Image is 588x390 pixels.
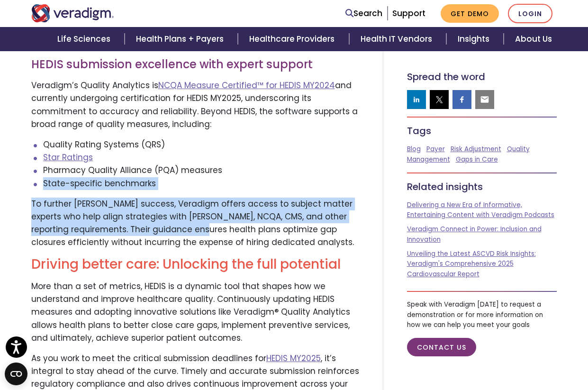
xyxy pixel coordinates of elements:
a: Blog [407,145,421,154]
li: Pharmacy Quality Alliance (PQA) measures [43,164,359,177]
a: Get Demo [441,4,499,23]
img: linkedin sharing button [412,95,421,104]
a: Payer [426,145,445,154]
a: Healthcare Providers [238,27,349,51]
a: Login [508,4,552,23]
a: Support [392,8,425,19]
button: Open CMP widget [5,363,27,385]
a: Contact Us [407,338,476,356]
iframe: Drift Chat Widget [541,343,577,379]
li: Quality Rating Systems (QRS) [43,138,359,151]
a: HEDIS MY2025 [266,353,321,364]
img: facebook sharing button [457,95,467,104]
a: Health IT Vendors [349,27,446,51]
h5: Tags [407,125,557,136]
a: Delivering a New Era of Informative, Entertaining Content with Veradigm Podcasts [407,200,554,220]
h5: Related insights [407,181,557,192]
h2: Driving better care: Unlocking the full potential [31,256,359,272]
a: Life Sciences [46,27,125,51]
a: About Us [504,27,563,51]
a: Veradigm Connect in Power: Inclusion and Innovation [407,225,542,244]
a: Risk Adjustment [451,145,501,154]
p: Speak with Veradigm [DATE] to request a demonstration or for more information on how we can help ... [407,299,557,330]
p: Veradigm’s Quality Analytics is and currently undergoing certification for HEDIS MY2025, undersco... [31,79,359,131]
img: email sharing button [480,95,489,104]
h5: Spread the word [407,71,557,82]
img: twitter sharing button [434,95,444,104]
p: More than a set of metrics, HEDIS is a dynamic tool that shapes how we understand and improve hea... [31,280,359,345]
a: Unveiling the Latest ASCVD Risk Insights: Veradigm's Comprehensive 2025 Cardiovascular Report [407,249,536,279]
a: Gaps in Care [456,155,498,164]
img: Veradigm logo [31,4,114,22]
p: To further [PERSON_NAME] success, Veradigm offers access to subject matter experts who help align... [31,198,359,249]
li: State-specific benchmarks [43,177,359,190]
a: Search [345,7,382,20]
h3: HEDIS submission excellence with expert support [31,58,359,72]
a: Star Ratings [43,152,93,163]
a: Health Plans + Payers [125,27,238,51]
a: Insights [446,27,504,51]
a: NCQA Measure Certified™ for HEDIS MY2024 [158,80,335,91]
a: Quality Management [407,145,530,164]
